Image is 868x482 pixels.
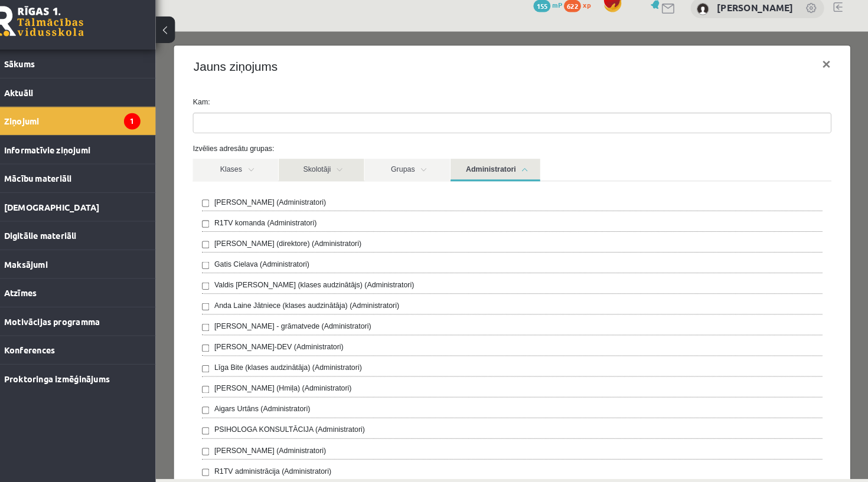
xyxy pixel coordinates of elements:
label: Aigars Urtāns (Administratori) [57,360,149,371]
a: Skolotāji [119,123,202,145]
a: Atzīmes [15,285,162,312]
img: Violeta Vederņikova [701,18,713,29]
label: [PERSON_NAME] (Administratori) [57,160,165,170]
label: [PERSON_NAME]-DEV (Administratori) [57,300,182,311]
a: 622 xp [573,15,605,24]
label: Gatis Cielava (Administratori) [57,220,149,231]
label: Valdis [PERSON_NAME] (klases audzinātājs) (Administratori) [57,240,250,251]
label: PSIHOLOGA KONSULTĀCIJA (Administratori) [57,381,203,391]
a: Aktuāli [15,91,162,118]
a: [PERSON_NAME] [721,17,795,28]
label: R1TV komanda (Administratori) [57,180,156,191]
body: Rich Text Editor, wiswyg-editor-47024725832820-1757317371-228 [12,12,606,24]
a: Digitālie materiāli [15,229,162,257]
span: Konferences [30,349,80,359]
button: × [637,15,664,48]
span: Mācību materiāli [30,182,96,193]
span: Motivācijas programma [30,321,123,332]
label: Izvēlies adresātu grupas: [27,108,664,119]
a: Proktoringa izmēģinājums [15,368,162,395]
a: Klases [36,123,119,145]
a: [DEMOGRAPHIC_DATA] [15,202,162,229]
span: Atzīmes [30,293,62,304]
a: Rīgas 1. Tālmācības vidusskola [13,21,107,50]
legend: Informatīvie ziņojumi [30,146,162,173]
a: Ziņojumi1 [15,119,162,146]
span: Proktoringa izmēģinājums [30,376,133,387]
i: 1 [146,124,162,140]
h4: Jauns ziņojums [37,25,118,42]
a: Sākums [15,63,162,90]
a: Informatīvie ziņojumi [15,146,162,173]
span: mP [562,15,571,24]
span: Sākums [30,71,60,82]
a: Administratori [286,123,373,145]
span: 622 [573,15,589,27]
a: Grupas [203,123,285,145]
span: [DEMOGRAPHIC_DATA] [30,210,123,221]
label: [PERSON_NAME] (Administratori) [57,401,165,411]
label: Kam: [27,63,664,74]
label: [PERSON_NAME] (Hmiļa) (Administratori) [57,340,190,351]
legend: Maksājumi [30,257,162,284]
label: [PERSON_NAME] (direktore) (Administratori) [57,200,199,211]
label: Anda Laine Jātniece (klases audzinātāja) (Administratori) [57,260,236,271]
span: xp [591,15,599,24]
a: Konferences [15,340,162,368]
label: [PERSON_NAME] - grāmatvede (Administratori) [57,280,208,291]
a: Motivācijas programma [15,313,162,340]
span: Digitālie materiāli [30,238,100,248]
legend: Ziņojumi [30,119,162,146]
span: 155 [543,15,560,27]
label: Līga Bite (klases audzinātāja) (Administratori) [57,320,200,331]
a: Mācību materiāli [15,174,162,201]
a: Maksājumi [15,257,162,284]
span: Aktuāli [30,99,58,110]
label: R1TV administrācija (Administratori) [57,421,170,431]
a: 155 mP [543,15,571,24]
